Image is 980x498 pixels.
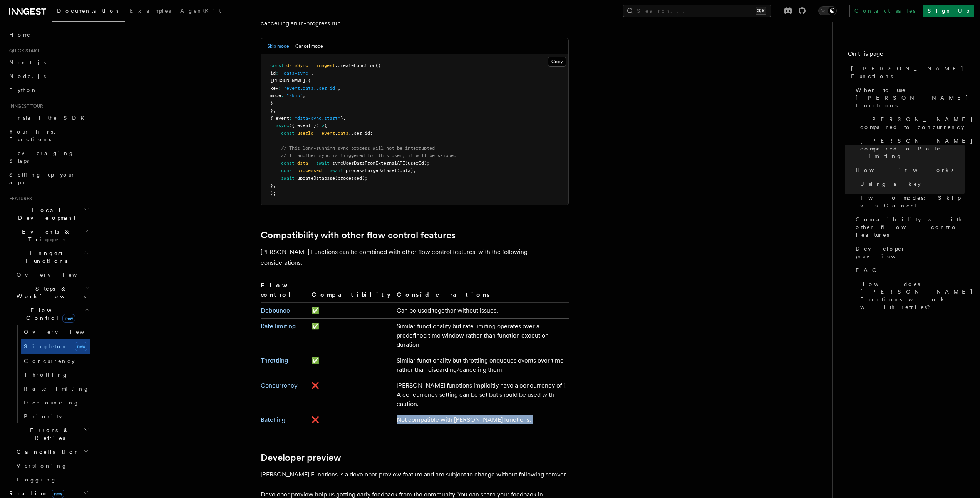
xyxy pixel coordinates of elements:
span: } [340,115,343,121]
a: Overview [21,325,90,339]
span: (data); [397,168,416,173]
span: [PERSON_NAME] compared to Rate Limiting: [860,137,973,160]
span: const [281,160,295,166]
h4: On this page [848,49,965,62]
span: await [281,175,295,181]
button: Cancel mode [295,38,323,54]
span: "data-sync" [281,70,311,76]
span: Logging [17,476,57,483]
span: new [62,314,75,323]
span: Using a key [860,180,921,188]
a: Sign Up [923,5,974,17]
span: data [297,160,308,166]
span: processLargeDataset [346,168,397,173]
span: = [311,160,313,166]
td: ✅ [308,303,394,319]
button: Toggle dark mode [818,6,837,15]
a: FAQ [853,263,965,277]
span: dataSync [286,63,308,68]
a: Rate limiting [21,382,90,396]
span: Steps & Workflows [13,285,86,300]
span: Inngest tour [6,103,43,109]
button: Skip mode [267,38,289,54]
span: [PERSON_NAME] Functions [851,65,965,80]
span: Quick start [6,48,40,54]
td: ✅ [308,353,394,378]
span: ); [270,191,276,196]
span: , [343,115,346,121]
a: Contact sales [849,5,920,17]
span: } [270,100,273,106]
a: Overview [13,268,90,282]
span: const [270,63,284,68]
a: Priority [21,409,90,423]
span: = [316,130,319,136]
a: Node.js [6,69,90,83]
span: } [270,108,273,113]
a: Throttling [261,357,288,364]
a: When to use [PERSON_NAME] Functions [853,83,965,112]
td: Not compatible with [PERSON_NAME] functions. [394,412,568,428]
span: Two modes: Skip vs Cancel [860,194,965,209]
span: Events & Triggers [6,228,84,243]
span: { event [270,115,289,121]
span: Python [9,87,37,93]
a: [PERSON_NAME] compared to concurrency: [857,112,965,134]
a: Batching [261,416,285,423]
span: async [276,123,289,128]
a: Home [6,28,90,42]
span: Inngest Functions [6,249,83,265]
span: : [281,93,284,98]
span: } [270,183,273,188]
button: Copy [548,57,566,67]
span: ({ event }) [289,123,319,128]
a: Compatibility with other flow control features [261,230,456,241]
td: Similar functionality but throttling enqueues events over time rather than discarding/canceling t... [394,353,568,378]
span: , [273,108,276,113]
span: const [281,130,295,136]
a: Developer preview [853,242,965,263]
span: = [324,168,327,173]
span: => [319,123,324,128]
span: Node.js [9,73,46,79]
span: Overview [24,329,103,335]
a: Setting up your app [6,168,90,189]
td: ✅ [308,319,394,353]
p: [PERSON_NAME] Functions is a developer preview feature and are subject to change without followin... [261,469,569,480]
span: Home [9,31,31,38]
span: updateDatabase [297,175,335,181]
span: { [308,78,311,83]
span: Examples [130,8,171,14]
span: When to use [PERSON_NAME] Functions [856,86,968,109]
span: AgentKit [180,8,221,14]
th: Flow control [261,281,309,303]
span: Rate limiting [24,386,89,392]
span: event [322,130,335,136]
a: Documentation [52,2,125,22]
button: Cancellation [13,445,90,459]
span: inngest [316,63,335,68]
a: How does [PERSON_NAME] Functions work with retries? [857,277,965,314]
td: Similar functionality but rate limiting operates over a predefined time window rather than functi... [394,319,568,353]
span: (userId); [405,160,429,166]
span: : [276,70,278,76]
span: userId [297,130,313,136]
button: Flow Controlnew [13,303,90,325]
span: Developer preview [856,245,965,260]
span: Concurrency [24,358,75,364]
span: Install the SDK [9,115,89,121]
span: = [311,63,313,68]
span: Overview [17,272,96,278]
button: Search...⌘K [623,5,771,17]
span: "data-sync.start" [295,115,340,121]
span: processed [297,168,322,173]
span: Flow Control [13,306,85,322]
span: Singleton [24,343,68,349]
span: Cancellation [13,448,80,456]
span: : [305,78,308,83]
span: [PERSON_NAME] [270,78,305,83]
a: Developer preview [261,452,341,463]
button: Inngest Functions [6,246,90,268]
span: (processed); [335,175,367,181]
a: Concurrency [21,354,90,368]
